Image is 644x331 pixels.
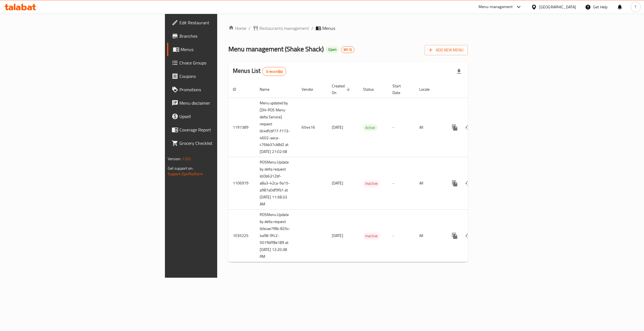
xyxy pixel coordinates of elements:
[167,56,273,69] a: Choice Groups
[253,25,309,32] a: Restaurants management
[168,155,181,162] span: Version:
[179,113,268,120] span: Upsell
[388,157,415,210] td: -
[363,86,381,93] span: Status
[444,81,506,98] th: Actions
[233,86,243,93] span: ID
[255,210,297,262] td: POSMenu Update by delta request Id:bcae7f8b-825c-4a98-9fc2-5019bff8e189 at [DATE] 12:20:38 PM
[167,16,273,29] a: Edit Restaurant
[167,110,273,123] a: Upsell
[452,65,466,78] div: Export file
[415,157,444,210] td: All
[260,86,277,93] span: Name
[255,98,297,157] td: Menu updated by [DH-POS Menu delta Service] request Id:4dfcbf77-f173-4602-aeca-c76bb37cb8d2 at [D...
[228,43,324,55] span: Menu management ( Shake Shack )
[479,4,513,10] div: Menu-management
[179,100,268,106] span: Menu disclaimer
[228,25,468,32] nav: breadcrumb
[167,136,273,150] a: Grocery Checklist
[448,229,461,243] button: more
[228,81,506,262] table: enhanced table
[332,179,343,187] span: [DATE]
[419,86,437,93] span: Locale
[167,43,273,56] a: Menus
[167,83,273,96] a: Promotions
[332,83,352,96] span: Created On
[326,47,339,52] span: Open
[539,4,576,10] div: [GEOGRAPHIC_DATA]
[363,124,377,131] span: Active
[332,232,343,239] span: [DATE]
[302,86,321,93] span: Vendor
[448,121,461,134] button: more
[167,123,273,136] a: Coverage Report
[388,210,415,262] td: -
[429,47,463,54] span: Add New Menu
[341,47,354,52] span: WI-Q
[259,25,309,32] span: Restaurants management
[181,46,268,53] span: Menus
[167,29,273,43] a: Branches
[167,96,273,110] a: Menu disclaimer
[392,83,408,96] span: Start Date
[233,67,286,76] h2: Menus List
[179,86,268,93] span: Promotions
[326,46,339,53] div: Open
[179,59,268,66] span: Choice Groups
[179,140,268,147] span: Grocery Checklist
[363,180,380,187] span: Inactive
[168,165,193,172] span: Get support on:
[415,210,444,262] td: All
[262,69,286,74] span: 3 record(s)
[182,155,191,162] span: 1.0.0
[332,124,343,131] span: [DATE]
[388,98,415,157] td: -
[425,45,468,55] button: Add New Menu
[461,229,475,243] button: Change Status
[297,98,327,157] td: 654416
[255,157,297,210] td: POSMenu Update by delta request Id:0b6312bf-a8a3-42ca-9a15-a987a0df9fb1 at [DATE] 11:58:33 AM
[448,177,461,190] button: more
[415,98,444,157] td: All
[179,33,268,39] span: Branches
[179,126,268,133] span: Coverage Report
[311,25,313,32] li: /
[363,233,380,239] span: Inactive
[634,4,636,10] span: T
[168,170,203,178] a: Support.OpsPlatform
[262,67,287,76] div: Total records count
[167,69,273,83] a: Coupons
[179,73,268,80] span: Coupons
[322,25,335,32] span: Menus
[363,124,377,131] div: Active
[461,121,475,134] button: Change Status
[179,19,268,26] span: Edit Restaurant
[461,177,475,190] button: Change Status
[363,180,380,187] div: Inactive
